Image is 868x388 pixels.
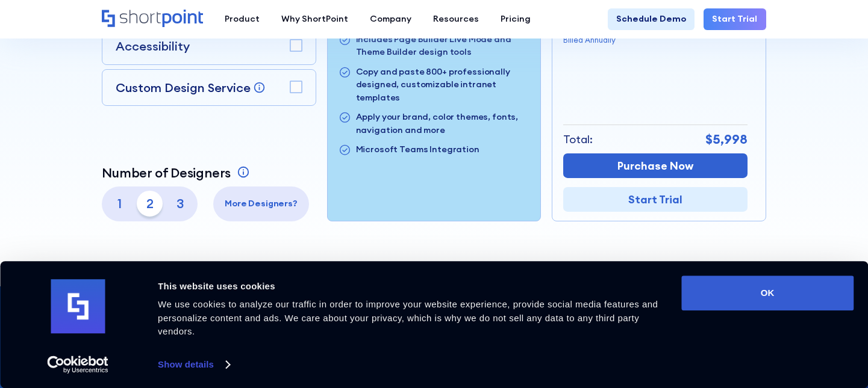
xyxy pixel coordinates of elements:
[107,191,133,217] p: 1
[422,8,490,30] a: Resources
[370,13,411,26] div: Company
[116,80,251,95] p: Custom Design Service
[356,33,530,59] p: Includes Page Builder Live Mode and Theme Builder design tools
[167,191,193,217] p: 3
[270,8,359,30] a: Why ShortPoint
[490,8,542,30] a: Pricing
[214,8,270,30] a: Product
[359,8,422,30] a: Company
[563,187,748,212] a: Start Trial
[681,276,854,310] button: OK
[102,10,203,28] a: Home
[704,8,766,30] a: Start Trial
[563,131,593,147] p: Total:
[102,165,252,181] a: Number of Designers
[705,129,748,149] p: $5,998
[433,13,479,26] div: Resources
[501,13,531,26] div: Pricing
[158,279,667,294] div: This website uses cookies
[225,13,260,26] div: Product
[563,34,662,46] p: Billed Annually
[116,37,190,55] p: Accessibility
[51,280,105,334] img: logo
[137,191,163,217] p: 2
[158,299,658,336] span: We use cookies to analyze our traffic in order to improve your website experience, provide social...
[217,197,304,211] p: More Designers?
[608,8,695,30] a: Schedule Demo
[356,111,530,137] p: Apply your brand, color themes, fonts, navigation and more
[25,356,131,374] a: Usercentrics Cookiebot - opens in a new window
[281,13,348,26] div: Why ShortPoint
[356,143,479,158] p: Microsoft Teams Integration
[652,249,868,388] iframe: Chat Widget
[102,165,231,181] p: Number of Designers
[158,356,229,374] a: Show details
[356,66,530,105] p: Copy and paste 800+ professionally designed, customizable intranet templates
[563,153,748,178] a: Purchase Now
